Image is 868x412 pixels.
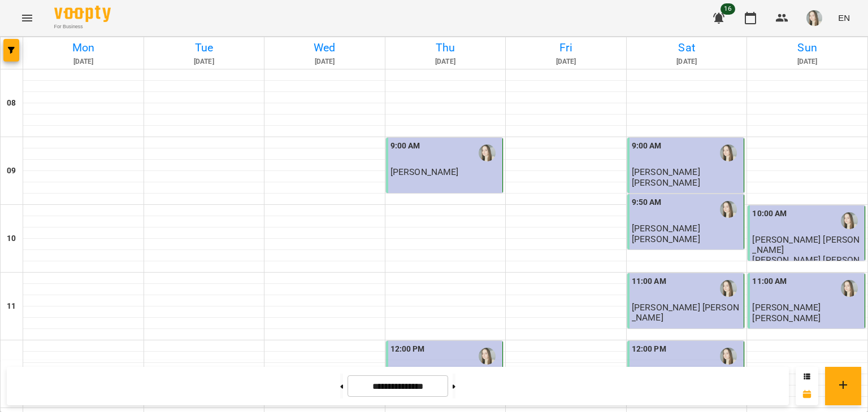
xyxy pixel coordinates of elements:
[752,234,860,255] span: [PERSON_NAME] [PERSON_NAME]
[841,212,858,229] img: Ярослава Барабаш
[752,275,787,288] label: 11:00 AM
[628,56,745,67] h6: [DATE]
[7,233,16,245] h6: 10
[720,280,737,297] img: Ярослава Барабаш
[7,165,16,177] h6: 09
[25,39,142,56] h6: Mon
[632,223,700,234] span: [PERSON_NAME]
[834,7,854,28] button: EN
[146,39,263,56] h6: Tue
[146,56,263,67] h6: [DATE]
[632,140,662,152] label: 9:00 AM
[628,39,745,56] h6: Sat
[387,39,504,56] h6: Thu
[632,275,666,288] label: 11:00 AM
[632,166,700,177] span: [PERSON_NAME]
[752,313,821,323] p: [PERSON_NAME]
[390,166,459,177] span: [PERSON_NAME]
[720,144,737,161] img: Ярослава Барабаш
[632,343,666,356] label: 12:00 PM
[838,12,850,24] span: EN
[752,208,787,220] label: 10:00 AM
[7,97,16,109] h6: 08
[841,280,858,297] img: Ярослава Барабаш
[54,6,111,22] img: Voopty Logo
[507,39,624,56] h6: Fri
[14,5,41,32] button: Menu
[266,56,383,67] h6: [DATE]
[7,300,16,313] h6: 11
[479,144,496,161] img: Ярослава Барабаш
[507,56,624,67] h6: [DATE]
[632,178,700,187] p: [PERSON_NAME]
[752,255,862,275] p: [PERSON_NAME] [PERSON_NAME]
[749,56,866,67] h6: [DATE]
[390,140,420,152] label: 9:00 AM
[749,39,866,56] h6: Sun
[25,56,142,67] h6: [DATE]
[632,196,662,209] label: 9:50 AM
[752,302,821,313] span: [PERSON_NAME]
[720,348,737,365] img: Ярослава Барабаш
[479,348,496,365] img: Ярослава Барабаш
[806,10,822,26] img: a8d7fb5a1d89beb58b3ded8a11ed441a.jpeg
[632,302,739,322] span: [PERSON_NAME] [PERSON_NAME]
[632,234,700,244] p: [PERSON_NAME]
[721,3,735,15] span: 16
[54,23,111,30] span: For Business
[720,201,737,218] img: Ярослава Барабаш
[390,343,425,356] label: 12:00 PM
[266,39,383,56] h6: Wed
[387,56,504,67] h6: [DATE]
